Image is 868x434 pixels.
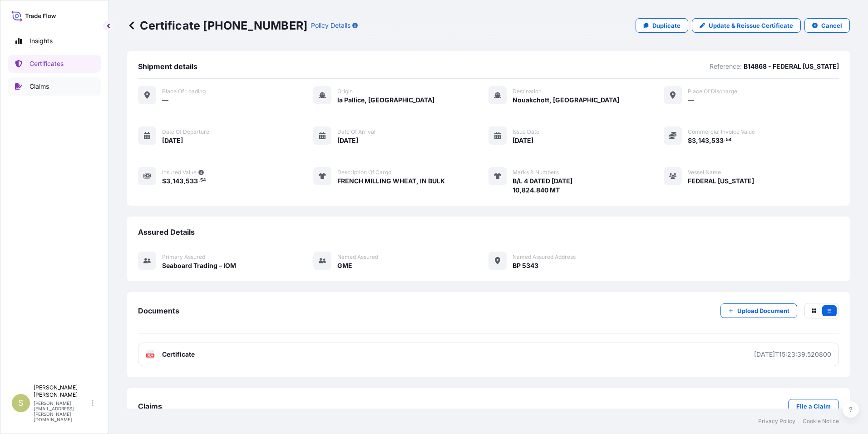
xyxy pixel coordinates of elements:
[170,178,173,184] span: ,
[696,137,698,144] span: ,
[198,179,200,182] span: .
[337,96,434,105] span: la Pallice, [GEOGRAPHIC_DATA]
[186,178,198,184] span: 533
[513,96,619,105] span: Nouakchott, [GEOGRAPHIC_DATA]
[513,261,538,270] span: BP 5343
[162,96,168,105] span: —
[337,261,352,270] span: GME
[337,253,378,261] span: Named Assured
[8,77,101,96] a: Claims
[711,137,724,144] span: 533
[162,253,205,261] span: Primary assured
[709,137,711,144] span: ,
[162,178,166,184] span: $
[710,62,742,71] p: Reference:
[754,350,831,359] div: [DATE]T15:23:39.520800
[138,343,839,366] a: PDFCertificate[DATE]T15:23:39.520800
[337,88,353,95] span: Origin
[166,178,170,184] span: 3
[724,138,725,141] span: .
[138,402,162,411] span: Claims
[744,62,839,71] p: B14868 - FEDERAL [US_STATE]
[688,128,755,136] span: Commercial Invoice Value
[183,178,186,184] span: ,
[162,169,197,176] span: Insured Value
[821,21,842,30] p: Cancel
[692,137,696,144] span: 3
[804,18,850,33] button: Cancel
[311,21,350,30] p: Policy Details
[162,350,195,359] span: Certificate
[737,306,789,315] p: Upload Document
[173,178,183,184] span: 143
[138,227,195,237] span: Assured Details
[513,136,533,145] span: [DATE]
[688,169,721,176] span: Vessel Name
[8,55,101,73] a: Certificates
[788,399,839,414] a: File a Claim
[34,384,90,399] p: [PERSON_NAME] [PERSON_NAME]
[200,179,206,182] span: 54
[513,177,572,195] span: B/L 4 DATED [DATE] 10,824.840 MT
[688,96,694,105] span: —
[30,82,49,91] p: Claims
[513,169,559,176] span: Marks & Numbers
[803,418,839,425] a: Cookie Notice
[337,177,445,186] span: FRENCH MILLING WHEAT, IN BULK
[162,128,209,136] span: Date of departure
[513,128,539,136] span: Issue Date
[692,18,801,33] a: Update & Reissue Certificate
[337,136,358,145] span: [DATE]
[162,88,206,95] span: Place of Loading
[18,399,24,408] span: S
[148,354,153,357] text: PDF
[162,136,183,145] span: [DATE]
[30,36,53,45] p: Insights
[30,59,64,68] p: Certificates
[513,253,576,261] span: Named Assured Address
[688,177,754,186] span: FEDERAL [US_STATE]
[162,261,236,270] span: Seaboard Trading – IOM
[720,303,797,318] button: Upload Document
[138,306,179,315] span: Documents
[652,21,681,30] p: Duplicate
[709,21,793,30] p: Update & Reissue Certificate
[688,137,692,144] span: $
[34,400,90,422] p: [PERSON_NAME][EMAIL_ADDRESS][PERSON_NAME][DOMAIN_NAME]
[8,32,101,50] a: Insights
[636,18,688,33] a: Duplicate
[127,18,307,33] p: Certificate [PHONE_NUMBER]
[688,88,737,95] span: Place of discharge
[796,402,831,411] p: File a Claim
[726,138,732,141] span: 54
[698,137,709,144] span: 143
[138,62,197,71] span: Shipment details
[337,169,391,176] span: Description of cargo
[758,418,795,425] a: Privacy Policy
[337,128,375,136] span: Date of arrival
[513,88,542,95] span: Destination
